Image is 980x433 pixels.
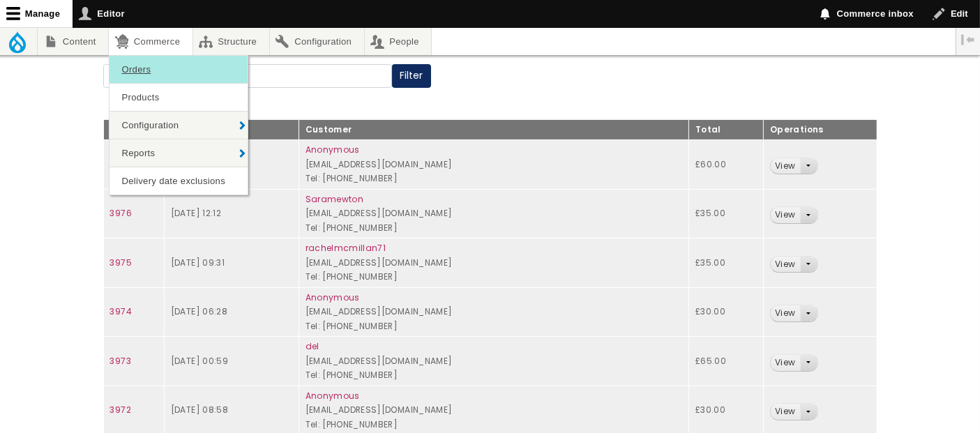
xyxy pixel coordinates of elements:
[689,189,764,238] td: £35.00
[299,140,688,190] td: [EMAIL_ADDRESS][DOMAIN_NAME] Tel: [PHONE_NUMBER]
[956,28,980,52] button: Vertical orientation
[764,119,877,140] th: Operations
[171,404,228,416] time: [DATE] 08:58
[171,305,227,317] time: [DATE] 06:28
[110,56,248,83] a: Orders
[110,112,248,139] a: Configuration
[110,167,248,195] a: Delivery date exclusions
[299,287,688,337] td: [EMAIL_ADDRESS][DOMAIN_NAME] Tel: [PHONE_NUMBER]
[306,390,360,402] a: Anonymous
[689,337,764,386] td: £65.00
[306,144,360,155] a: Anonymous
[771,355,799,371] a: View
[771,305,799,321] a: View
[110,207,132,219] a: 3976
[110,257,132,268] a: 3975
[299,238,688,288] td: [EMAIL_ADDRESS][DOMAIN_NAME] Tel: [PHONE_NUMBER]
[110,139,248,167] a: Reports
[689,119,764,140] th: Total
[110,404,131,416] a: 3972
[392,64,431,88] button: Filter
[110,305,132,317] a: 3974
[110,84,248,111] a: Products
[38,28,108,55] a: Content
[365,28,432,55] a: People
[171,257,225,268] time: [DATE] 09:31
[306,193,364,205] a: Saramewton
[771,207,799,223] a: View
[689,287,764,337] td: £30.00
[171,207,221,219] time: [DATE] 12:12
[171,355,228,367] time: [DATE] 00:59
[306,340,319,352] a: del
[193,28,269,55] a: Structure
[299,189,688,238] td: [EMAIL_ADDRESS][DOMAIN_NAME] Tel: [PHONE_NUMBER]
[771,257,799,273] a: View
[771,158,799,174] a: View
[103,119,164,140] th: #
[689,238,764,288] td: £35.00
[109,28,192,55] a: Commerce
[110,355,131,367] a: 3973
[306,291,360,303] a: Anonymous
[306,242,386,254] a: rachelmcmillan71
[299,337,688,386] td: [EMAIL_ADDRESS][DOMAIN_NAME] Tel: [PHONE_NUMBER]
[270,28,364,55] a: Configuration
[771,404,799,420] a: View
[299,119,688,140] th: Customer
[689,140,764,190] td: £60.00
